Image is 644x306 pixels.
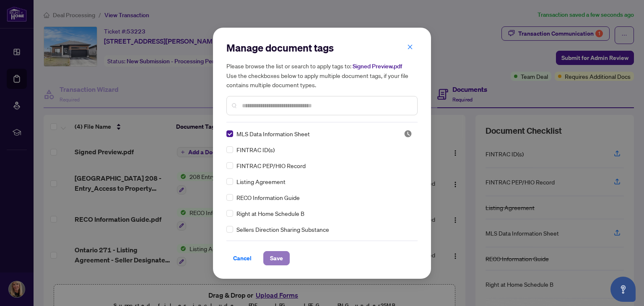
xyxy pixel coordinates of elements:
span: Signed Preview.pdf [353,62,402,70]
span: Right at Home Schedule B [236,209,304,218]
span: Cancel [233,252,252,265]
span: FINTRAC ID(s) [236,145,275,154]
button: Cancel [226,251,258,265]
button: Save [263,251,290,265]
span: Save [270,252,283,265]
span: FINTRAC PEP/HIO Record [236,161,306,170]
img: status [404,130,412,138]
span: Pending Review [404,130,412,138]
h2: Manage document tags [226,41,418,54]
span: Listing Agreement [236,177,286,186]
span: RECO Information Guide [236,193,300,202]
button: Open asap [610,277,636,302]
span: Sellers Direction Sharing Substance [236,225,329,234]
span: close [407,44,413,50]
h5: Please browse the list or search to apply tags to: Use the checkboxes below to apply multiple doc... [226,61,418,89]
span: MLS Data Information Sheet [236,129,310,138]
